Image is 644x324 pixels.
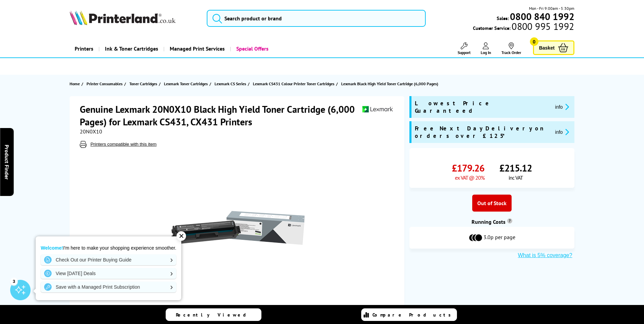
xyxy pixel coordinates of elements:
div: ✕ [177,231,186,241]
a: Managed Print Services [163,40,230,57]
button: What is 5% coverage? [516,252,574,259]
a: Save with a Managed Print Subscription [41,282,176,292]
span: 3.0p per page [483,234,515,242]
span: Support [458,50,471,55]
span: Log In [481,50,491,55]
span: Lexmark CS431 Colour Printer Toner Cartridges [253,80,334,87]
button: promo-description [553,103,571,111]
span: 0 [530,37,538,46]
span: Lowest Price Guaranteed [415,100,550,114]
a: Basket 0 [533,40,574,55]
span: Compare Products [372,312,455,318]
img: Printerland Logo [70,10,176,25]
b: 0800 840 1992 [510,10,574,23]
a: Recently Viewed [166,308,261,321]
a: Support [458,42,471,55]
p: I'm here to make your shopping experience smoother. [41,245,176,251]
span: £215.12 [499,162,532,174]
span: Printer Consumables [87,80,123,87]
img: Lexmark [362,103,393,115]
a: Special Offers [230,40,274,57]
input: Search product or brand [207,10,426,27]
span: Ink & Toner Cartridges [105,40,158,57]
span: Home [70,80,80,87]
button: promo-description [553,128,571,136]
div: Running Costs [409,218,574,225]
sup: Cost per page [507,218,512,223]
span: Sales: [497,15,509,21]
span: £179.26 [452,162,484,174]
span: Mon - Fri 9:00am - 5:30pm [529,5,574,12]
a: Ink & Toner Cartridges [98,40,163,57]
span: Free Next Day Delivery on orders over £125* [415,125,550,140]
span: Lexmark CS Series [215,80,246,87]
a: 0800 840 1992 [509,13,574,20]
span: Recently Viewed [176,312,253,318]
span: Toner Cartridges [129,80,157,87]
strong: Welcome! [41,245,63,251]
span: Lexmark Black High Yield Toner Cartridge (6,000 Pages) [341,80,438,87]
span: 20N0X10 [80,128,102,135]
a: View [DATE] Deals [41,268,176,279]
a: Toner Cartridges [129,80,159,87]
h1: Genuine Lexmark 20N0X10 Black High Yield Toner Cartridge (6,000 Pages) for Lexmark CS431, CX431 P... [80,103,362,128]
span: Lexmark Toner Cartridges [164,80,208,87]
a: Printerland Logo [70,10,198,26]
img: Lexmark 20N0X10 Black High Yield Toner Cartridge (6,000 Pages) [171,161,305,294]
a: Printer Consumables [87,80,124,87]
a: Check Out our Printer Buying Guide [41,254,176,265]
div: 3 [10,277,18,285]
a: Lexmark Toner Cartridges [164,80,209,87]
span: inc VAT [509,174,523,181]
span: Customer Service: [473,23,574,31]
span: 0800 995 1992 [511,23,574,30]
a: Printers [70,40,98,57]
span: Product Finder [3,145,10,180]
a: Compare Products [361,308,457,321]
span: Basket [539,43,555,52]
a: Lexmark Black High Yield Toner Cartridge (6,000 Pages) [341,80,440,87]
button: Printers compatible with this item [88,141,159,147]
a: Log In [481,42,491,55]
div: Out of Stock [472,195,512,212]
a: Lexmark CS431 Colour Printer Toner Cartridges [253,80,336,87]
a: Lexmark CS Series [215,80,248,87]
a: Home [70,80,81,87]
a: Track Order [501,42,521,55]
span: ex VAT @ 20% [455,174,484,181]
